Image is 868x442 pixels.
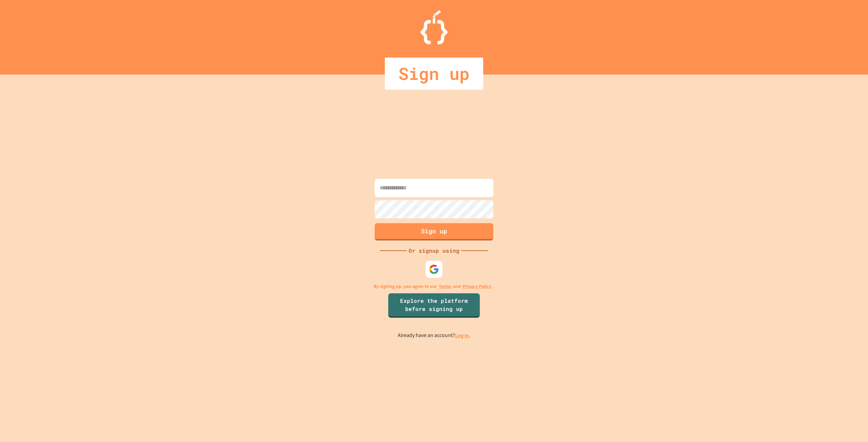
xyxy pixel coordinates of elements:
[462,283,492,290] a: Privacy Policy
[388,293,480,318] a: Explore the platform before signing up
[407,247,461,255] div: Or signup using
[455,332,471,339] a: Log in.
[429,264,439,274] img: google-icon.svg
[398,331,471,340] p: Already have an account?
[439,283,451,290] a: Terms
[420,10,448,44] img: Logo.svg
[375,223,493,240] button: Sign up
[374,283,495,290] p: By signing up, you agree to our and .
[385,58,483,90] div: Sign up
